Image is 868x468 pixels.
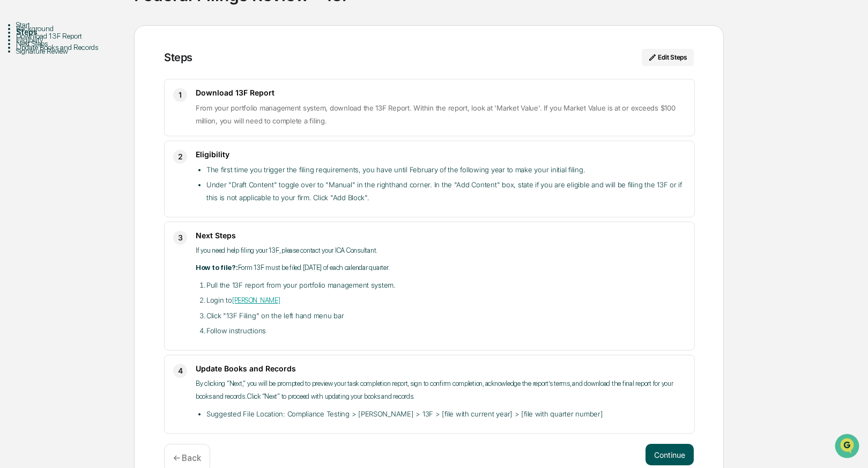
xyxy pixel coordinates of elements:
[206,163,686,176] li: The first time you trigger the filing requirements, you have until February of the following year...
[76,181,130,190] a: Powered byPylon
[107,182,130,190] span: Pylon
[11,157,19,165] div: 🔎
[16,32,134,40] div: Download 13F Report
[88,135,133,146] span: Attestations
[206,294,686,307] li: Login to
[21,156,68,166] span: Data Lookup
[196,104,676,125] span: From your portfolio management system, download the 13F Report. Within the report, look at 'Marke...
[16,35,134,44] div: Eligibility
[78,136,86,145] div: 🗄️
[646,444,694,465] button: Continue
[206,178,686,204] li: Under "Draft Content" toggle over to "Manual" in the righthand corner. In the "Add Content" box, ...
[16,20,134,29] div: Start
[196,231,686,240] h3: Next Steps
[196,88,686,97] h3: Download 13F Report
[36,82,176,93] div: Start new chat
[179,89,182,101] span: 1
[196,261,686,274] p: Form 13F must be filed [DATE] of each calendar quarter.
[206,309,686,322] li: Click "13F Filing" on the left hand menu bar
[6,131,73,150] a: 🖐️Preclearance
[206,407,686,420] li: Suggested File Location: Compliance Testing > [PERSON_NAME] > 13F > [file with current year] > [f...
[834,433,863,462] iframe: Open customer support
[164,51,192,64] div: Steps
[196,244,686,257] p: If you need help filing your 13F, please contact your ICA Consultant.
[11,136,19,145] div: 🖐️
[16,28,134,36] div: Steps
[16,39,134,48] div: Next Steps
[178,150,183,163] span: 2
[206,279,686,291] li: Pull the 13F report from your portfolio management system.
[196,150,686,159] h3: Eligibility
[16,24,134,33] div: Background
[182,85,195,98] button: Start new chat
[196,364,686,373] h3: Update Books and Records
[11,23,195,40] p: How can we help?
[11,82,30,101] img: 1746055101610-c473b297-6a78-478c-a979-82029cc54cd1
[6,151,72,171] a: 🔎Data Lookup
[16,43,134,52] div: Update Books and Records
[196,377,686,403] p: By clicking “Next,” you will be prompted to preview your task completion report, sign to confirm ...
[16,47,134,55] div: Signature Review
[178,364,183,377] span: 4
[73,131,137,150] a: 🗄️Attestations
[642,49,694,66] button: Edit Steps
[178,231,183,244] span: 3
[173,453,201,463] p: ← Back
[206,324,686,337] li: Follow instructions
[36,93,136,101] div: We're available if you need us!
[21,135,69,146] span: Preclearance
[232,296,280,304] a: [PERSON_NAME]
[196,264,238,272] strong: How to file?:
